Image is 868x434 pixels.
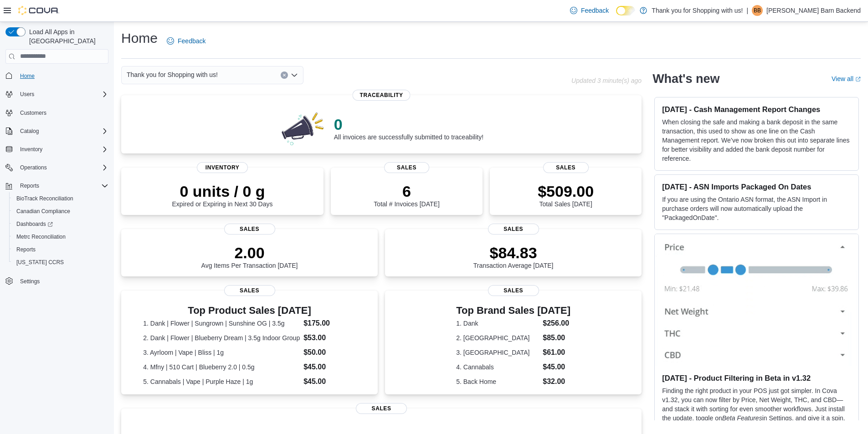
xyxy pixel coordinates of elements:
[16,126,108,137] span: Catalog
[2,143,112,156] button: Inventory
[662,182,851,191] h3: [DATE] - ASN Imports Packaged On Dates
[334,115,483,133] p: 0
[2,88,112,101] button: Users
[172,182,273,208] div: Expired or Expiring in Next 30 Days
[356,403,407,414] span: Sales
[543,347,570,358] dd: $61.00
[303,362,356,373] dd: $45.00
[581,6,609,15] span: Feedback
[26,27,108,46] span: Load All Apps in [GEOGRAPHIC_DATA]
[16,246,36,253] span: Reports
[16,71,38,82] a: Home
[178,36,205,46] span: Feedback
[281,71,288,79] button: Clear input
[143,333,300,342] dt: 2. Dank | Flower | Blueberry Dream | 3.5g Indoor Group
[456,319,539,328] dt: 1. Dank
[16,275,108,286] span: Settings
[303,376,356,387] dd: $45.00
[16,180,43,191] button: Reports
[20,128,39,135] span: Catalog
[456,333,539,342] dt: 2. [GEOGRAPHIC_DATA]
[456,377,539,386] dt: 5. Back Home
[543,376,570,387] dd: $32.00
[543,332,570,343] dd: $85.00
[16,208,70,215] span: Canadian Compliance
[13,206,108,217] span: Canadian Compliance
[127,69,218,80] span: Thank you for Shopping with us!
[16,259,64,266] span: [US_STATE] CCRS
[16,89,38,100] button: Users
[143,363,300,372] dt: 4. Mfny | 510 Cart | Blueberry 2.0 | 0.5g
[652,71,719,86] h2: What's new
[13,244,39,255] a: Reports
[571,77,642,84] p: Updated 3 minute(s) ago
[334,115,483,141] div: All invoices are successfully submitted to traceability!
[20,91,34,98] span: Users
[20,72,35,80] span: Home
[13,244,108,255] span: Reports
[163,32,209,50] a: Feedback
[488,224,539,235] span: Sales
[9,205,112,218] button: Canadian Compliance
[20,109,46,117] span: Customers
[13,219,108,230] span: Dashboards
[13,206,74,217] a: Canadian Compliance
[2,274,112,287] button: Settings
[746,5,748,16] p: |
[20,182,39,189] span: Reports
[20,146,42,153] span: Inventory
[652,5,743,16] p: Thank you for Shopping with us!
[9,243,112,256] button: Reports
[2,161,112,174] button: Operations
[16,126,42,137] button: Catalog
[2,106,112,119] button: Customers
[16,180,108,191] span: Reports
[662,373,851,383] h3: [DATE] - Product Filtering in Beta in v1.32
[224,224,275,235] span: Sales
[172,182,273,200] p: 0 units / 0 g
[766,5,861,16] p: [PERSON_NAME] Barn Backend
[488,285,539,296] span: Sales
[456,305,570,316] h3: Top Brand Sales [DATE]
[566,1,612,20] a: Feedback
[121,29,158,47] h1: Home
[13,219,56,230] a: Dashboards
[13,231,69,242] a: Metrc Reconciliation
[201,244,298,269] div: Avg Items Per Transaction [DATE]
[752,5,763,16] div: Budd Barn Backend
[13,231,108,242] span: Metrc Reconciliation
[384,162,430,173] span: Sales
[16,144,46,155] button: Inventory
[2,125,112,138] button: Catalog
[143,305,356,316] h3: Top Product Sales [DATE]
[473,244,554,262] p: $84.83
[16,107,108,118] span: Customers
[16,89,108,100] span: Users
[754,5,761,16] span: BB
[16,162,108,173] span: Operations
[374,182,439,208] div: Total # Invoices [DATE]
[143,319,300,328] dt: 1. Dank | Flower | Sungrown | Sunshine OG | 3.5g
[18,6,59,15] img: Cova
[374,182,439,200] p: 6
[5,66,108,311] nav: Complex example
[456,348,539,357] dt: 3. [GEOGRAPHIC_DATA]
[16,162,51,173] button: Operations
[20,164,47,171] span: Operations
[616,6,635,15] input: Dark Mode
[197,162,248,173] span: Inventory
[2,69,112,82] button: Home
[543,318,570,329] dd: $256.00
[722,414,762,422] em: Beta Features
[16,107,50,118] a: Customers
[353,90,411,101] span: Traceability
[13,193,77,204] a: BioTrack Reconciliation
[855,77,861,82] svg: External link
[16,276,43,287] a: Settings
[662,117,851,163] p: When closing the safe and making a bank deposit in the same transaction, this used to show as one...
[20,278,40,285] span: Settings
[13,193,108,204] span: BioTrack Reconciliation
[13,257,67,268] a: [US_STATE] CCRS
[456,363,539,372] dt: 4. Cannabals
